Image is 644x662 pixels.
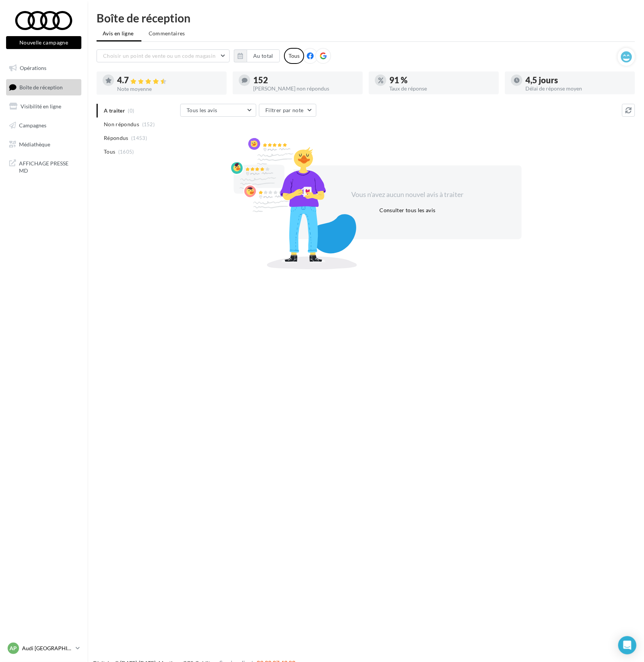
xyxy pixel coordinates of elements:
button: Au total [247,49,280,62]
a: Médiathèque [5,137,83,152]
a: Opérations [5,60,83,76]
div: [PERSON_NAME] non répondus [253,86,357,91]
button: Nouvelle campagne [6,36,81,49]
div: 4,5 jours [525,76,629,84]
div: 4.7 [117,76,220,85]
div: Tous [284,48,304,64]
button: Consulter tous les avis [376,206,438,215]
span: (152) [142,121,155,127]
div: Open Intercom Messenger [618,636,636,654]
span: Tous [104,148,115,156]
button: Au total [234,49,280,62]
button: Choisir un point de vente ou un code magasin [97,49,230,62]
span: Choisir un point de vente ou un code magasin [103,52,216,59]
p: Audi [GEOGRAPHIC_DATA] 17 [22,645,73,652]
span: Tous les avis [187,107,217,113]
div: 91 % [389,76,493,84]
div: 152 [253,76,357,84]
button: Tous les avis [180,104,256,117]
span: AFFICHAGE PRESSE MD [19,158,78,175]
span: Visibilité en ligne [21,103,61,110]
span: AP [10,645,17,652]
div: Boîte de réception [97,12,635,24]
span: Commentaires [149,30,185,37]
a: AP Audi [GEOGRAPHIC_DATA] 17 [6,641,81,656]
div: Note moyenne [117,86,220,92]
span: Médiathèque [19,141,50,147]
div: Taux de réponse [389,86,493,91]
a: AFFICHAGE PRESSE MD [5,155,83,178]
span: Non répondus [104,121,139,128]
span: Boîte de réception [19,84,63,90]
button: Filtrer par note [259,104,316,117]
div: Délai de réponse moyen [525,86,629,91]
span: (1605) [118,149,134,155]
a: Visibilité en ligne [5,98,83,114]
div: Vous n'avez aucun nouvel avis à traiter [342,190,473,200]
span: Campagnes [19,122,46,129]
span: (1453) [131,135,147,141]
span: Répondus [104,134,128,142]
span: Opérations [20,65,46,71]
a: Boîte de réception [5,79,83,95]
a: Campagnes [5,117,83,133]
